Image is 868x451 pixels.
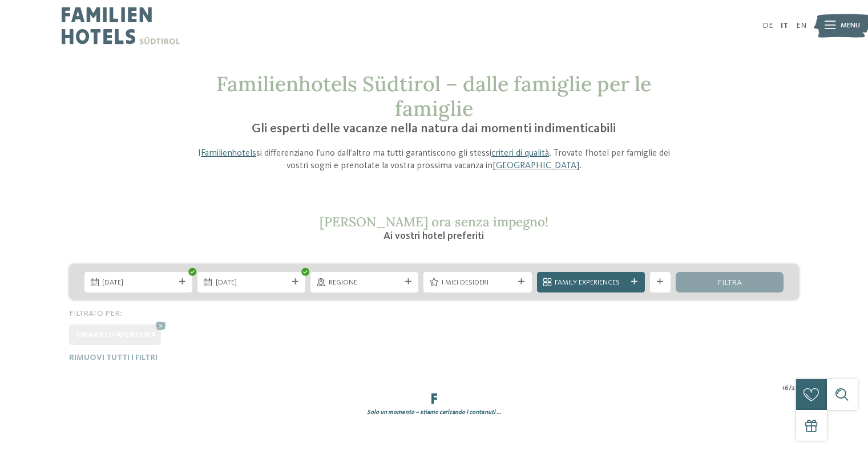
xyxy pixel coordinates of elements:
[789,383,792,393] span: /
[320,213,548,230] span: [PERSON_NAME] ora senza impegno!
[329,278,401,288] span: Regione
[201,149,256,158] a: Familienhotels
[555,278,627,288] span: Family Experiences
[491,149,549,158] a: criteri di qualità
[762,22,773,30] a: DE
[796,22,806,30] a: EN
[492,161,579,170] a: [GEOGRAPHIC_DATA]
[216,71,651,121] span: Familienhotels Südtirol – dalle famiglie per le famiglie
[102,278,174,288] span: [DATE]
[61,408,806,417] div: Solo un momento – stiamo caricando i contenuti …
[442,278,514,288] span: I miei desideri
[252,123,616,135] span: Gli esperti delle vacanze nella natura dai momenti indimenticabili
[841,21,860,31] span: Menu
[792,383,799,393] span: 27
[383,231,484,241] span: Ai vostri hotel preferiti
[782,383,789,393] span: 16
[216,278,288,288] span: [DATE]
[190,147,679,173] p: I si differenziano l’uno dall’altro ma tutti garantiscono gli stessi . Trovate l’hotel per famigl...
[781,22,788,30] a: IT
